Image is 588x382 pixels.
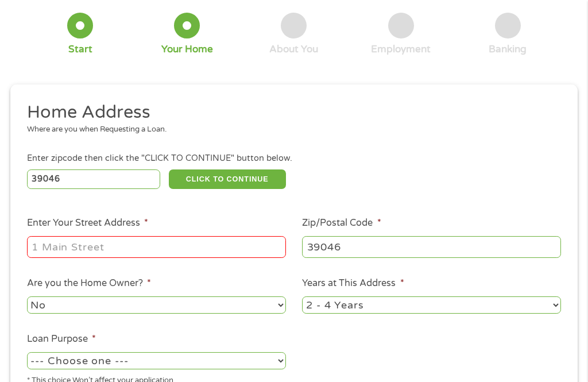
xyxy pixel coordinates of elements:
[169,169,286,189] button: CLICK TO CONTINUE
[269,43,318,56] div: About You
[302,277,404,290] label: Years at This Address
[27,277,151,290] label: Are you the Home Owner?
[27,124,553,136] div: Where are you when Requesting a Loan.
[68,43,92,56] div: Start
[27,101,553,124] h2: Home Address
[27,236,286,258] input: 1 Main Street
[161,43,213,56] div: Your Home
[371,43,431,56] div: Employment
[27,152,561,165] div: Enter zipcode then click the "CLICK TO CONTINUE" button below.
[489,43,527,56] div: Banking
[27,217,148,229] label: Enter Your Street Address
[302,217,381,229] label: Zip/Postal Code
[27,333,96,345] label: Loan Purpose
[27,169,161,189] input: Enter Zipcode (e.g 01510)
